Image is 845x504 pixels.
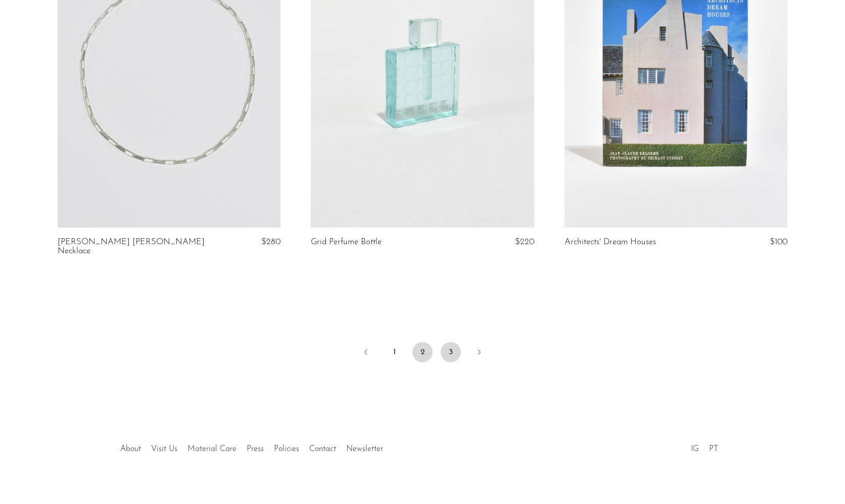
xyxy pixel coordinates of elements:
[686,437,723,456] ul: Social Medias
[565,238,656,247] a: Architects' Dream Houses
[384,342,404,362] a: 1
[187,445,237,453] a: Material Care
[515,238,534,246] span: $220
[691,445,699,453] a: IG
[247,445,264,453] a: Press
[309,445,336,453] a: Contact
[709,445,718,453] a: PT
[311,238,382,247] a: Grid Perfume Bottle
[120,445,141,453] a: About
[261,238,280,246] span: $280
[58,238,208,256] a: [PERSON_NAME] [PERSON_NAME] Necklace
[412,342,433,362] span: 2
[469,342,489,364] a: Next
[274,445,299,453] a: Policies
[115,437,388,456] ul: Quick links
[441,342,461,362] a: 3
[770,238,787,246] span: $100
[356,342,376,364] a: Previous
[151,445,177,453] a: Visit Us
